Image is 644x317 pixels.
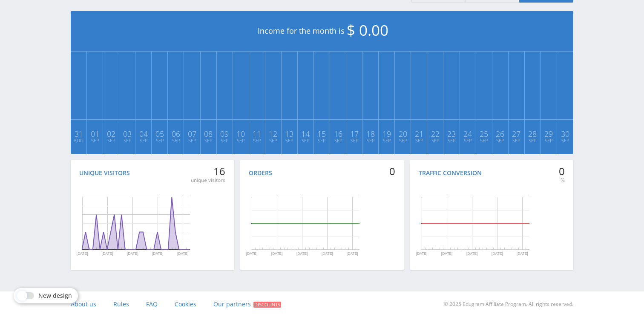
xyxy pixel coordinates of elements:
[491,252,503,256] text: [DATE]
[136,130,151,137] span: 04
[314,130,329,137] span: 15
[282,137,297,144] span: Sep
[113,291,129,317] a: Rules
[493,130,508,137] span: 26
[516,252,528,256] text: [DATE]
[493,137,508,144] span: Sep
[79,170,130,176] div: Unique visitors
[146,291,158,317] a: FAQ
[87,137,102,144] span: Sep
[395,137,410,144] span: Sep
[444,137,459,144] span: Sep
[266,130,281,137] span: 12
[271,252,283,256] text: [DATE]
[120,137,135,144] span: Sep
[223,181,387,266] svg: A chart.
[54,181,218,266] svg: A chart.
[152,130,167,137] span: 05
[175,300,196,308] span: Cookies
[71,300,96,308] span: About us
[250,137,264,144] span: Sep
[71,130,86,137] span: 31
[460,130,475,137] span: 24
[266,137,281,144] span: Sep
[441,252,452,256] text: [DATE]
[466,252,477,256] text: [DATE]
[71,11,573,52] div: Income for the month is
[347,20,388,40] span: $ 0.00
[298,130,313,137] span: 14
[428,130,443,137] span: 22
[168,137,183,144] span: Sep
[395,130,410,137] span: 20
[525,130,540,137] span: 28
[113,300,129,308] span: Rules
[314,137,329,144] span: Sep
[558,130,573,137] span: 30
[201,130,216,137] span: 08
[282,130,297,137] span: 13
[416,252,427,256] text: [DATE]
[152,252,164,256] text: [DATE]
[347,252,358,256] text: [DATE]
[77,252,88,256] text: [DATE]
[379,130,394,137] span: 19
[184,130,199,137] span: 07
[541,130,556,137] span: 29
[136,137,151,144] span: Sep
[379,137,394,144] span: Sep
[71,137,86,144] span: Aug
[250,130,264,137] span: 11
[191,177,225,184] div: unique visitors
[246,252,258,256] text: [DATE]
[168,130,183,137] span: 06
[184,137,199,144] span: Sep
[120,130,135,137] span: 03
[233,130,248,137] span: 10
[444,130,459,137] span: 23
[217,130,232,137] span: 09
[509,130,524,137] span: 27
[213,300,251,308] span: Our partners
[558,137,573,144] span: Sep
[331,137,345,144] span: Sep
[298,137,313,144] span: Sep
[428,137,443,144] span: Sep
[411,130,426,137] span: 21
[559,177,565,184] div: %
[509,137,524,144] span: Sep
[175,291,196,317] a: Cookies
[213,291,281,317] a: Our partners Discounts
[233,137,248,144] span: Sep
[525,137,540,144] span: Sep
[253,302,281,308] span: Discounts
[249,170,272,176] div: Orders
[103,137,118,144] span: Sep
[347,137,362,144] span: Sep
[477,130,492,137] span: 25
[146,300,158,308] span: FAQ
[477,137,492,144] span: Sep
[541,137,556,144] span: Sep
[87,130,102,137] span: 01
[559,165,565,177] div: 0
[127,252,138,256] text: [DATE]
[363,130,378,137] span: 18
[191,165,225,177] div: 16
[217,137,232,144] span: Sep
[393,181,557,266] svg: A chart.
[363,137,378,144] span: Sep
[71,291,96,317] a: About us
[177,252,189,256] text: [DATE]
[389,165,395,177] div: 0
[103,130,118,137] span: 02
[419,170,482,176] div: Traffic conversion
[326,291,573,317] div: © 2025 Edugram Affiliate Program. All rights reserved.
[322,252,333,256] text: [DATE]
[460,137,475,144] span: Sep
[331,130,345,137] span: 16
[411,137,426,144] span: Sep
